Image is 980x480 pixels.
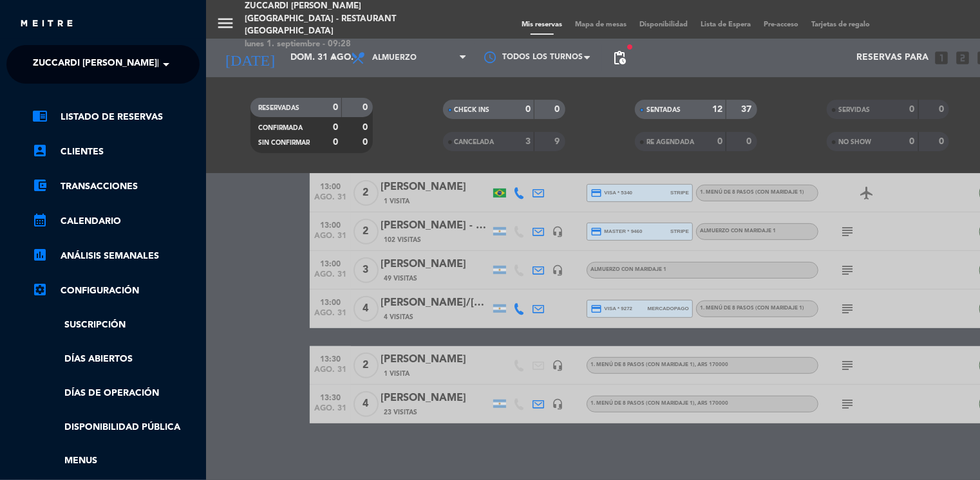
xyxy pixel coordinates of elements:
[32,108,48,124] i: chrome_reader_mode
[32,212,48,228] i: calendar_month
[32,454,200,468] a: Menus
[32,247,48,263] i: assessment
[19,19,74,29] img: MEITRE
[612,50,627,66] span: pending_actions
[33,51,417,78] span: Zuccardi [PERSON_NAME][GEOGRAPHIC_DATA] - Restaurant [GEOGRAPHIC_DATA]
[626,43,634,51] span: fiber_manual_record
[32,420,200,435] a: Disponibilidad pública
[32,178,48,193] i: account_balance_wallet
[32,282,48,297] i: settings_applications
[32,248,200,264] a: assessmentANÁLISIS SEMANALES
[32,214,200,229] a: calendar_monthCalendario
[32,179,200,194] a: account_balance_walletTransacciones
[32,144,200,160] a: account_boxClientes
[32,386,200,401] a: Días de Operación
[32,318,200,333] a: Suscripción
[32,109,200,125] a: chrome_reader_modeListado de Reservas
[32,283,200,299] a: Configuración
[32,352,200,367] a: Días abiertos
[32,143,48,158] i: account_box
